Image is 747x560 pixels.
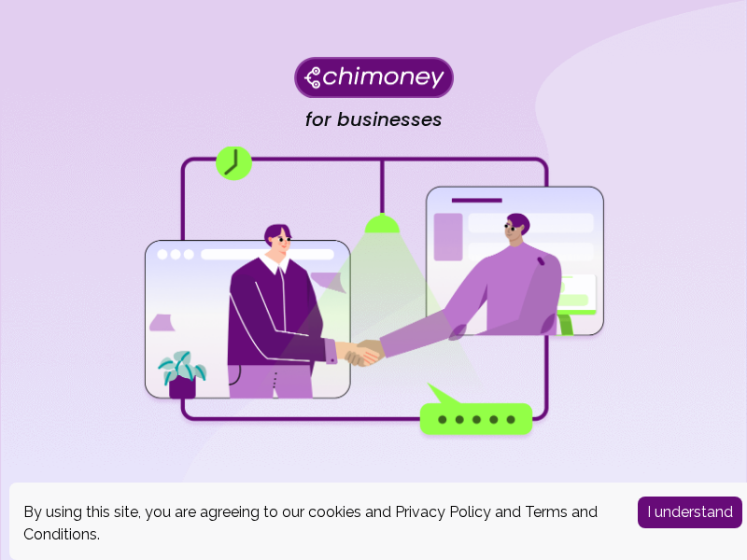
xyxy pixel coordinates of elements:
button: Accept cookies [638,497,742,528]
div: By using this site, you are agreeing to our cookies and and . [23,501,610,546]
h4: for businesses [305,108,443,132]
img: Chimoney for businesses [294,56,454,98]
a: Privacy Policy [395,503,491,521]
img: for businesses [140,147,607,441]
